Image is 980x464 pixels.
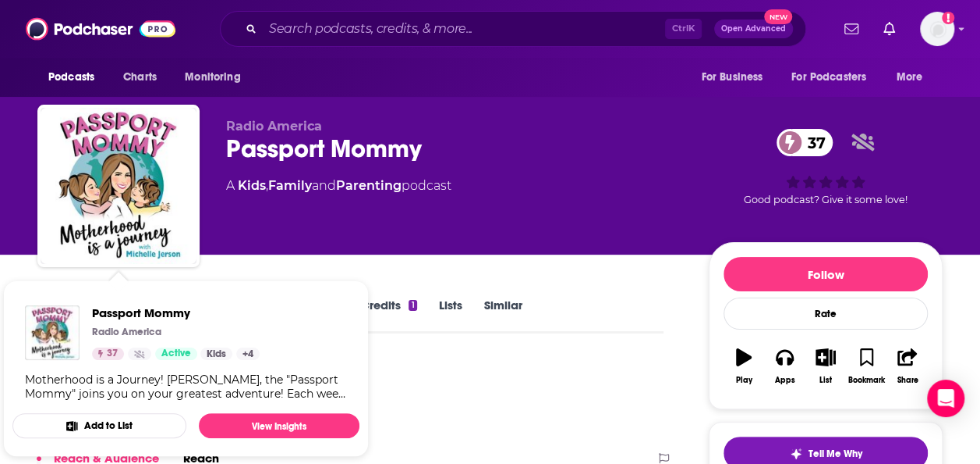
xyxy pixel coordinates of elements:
[92,348,124,360] a: 37
[775,376,795,385] div: Apps
[709,119,943,216] div: 37Good podcast? Give it some love!
[266,178,268,193] span: ,
[920,12,954,46] span: Logged in as KaitlynEsposito
[792,129,833,156] span: 37
[808,448,862,460] span: Tell Me Why
[161,346,191,362] span: Active
[185,66,240,88] span: Monitoring
[174,62,260,92] button: open menu
[897,66,923,88] span: More
[25,373,347,401] div: Motherhood is a Journey! [PERSON_NAME], the "Passport Mommy" joins you on your greatest adventure...
[123,66,157,88] span: Charts
[25,305,80,360] img: Passport Mommy
[942,12,954,24] svg: Add a profile image
[312,178,336,193] span: and
[409,300,416,311] div: 1
[886,62,943,92] button: open menu
[220,11,806,47] div: Search podcasts, credits, & more...
[439,298,462,334] a: Lists
[920,12,954,46] img: User Profile
[200,348,232,360] a: Kids
[848,376,885,385] div: Bookmark
[846,338,886,394] button: Bookmark
[877,16,901,42] a: Show notifications dropdown
[736,376,752,385] div: Play
[764,9,792,24] span: New
[790,448,802,460] img: tell me why sparkle
[805,338,846,394] button: List
[665,19,702,39] span: Ctrl K
[721,25,786,33] span: Open Advanced
[226,177,451,195] div: A podcast
[764,338,805,394] button: Apps
[113,62,166,92] a: Charts
[41,108,196,264] img: Passport Mommy
[268,178,312,193] a: Family
[199,413,359,438] a: View Insights
[791,66,866,88] span: For Podcasters
[838,16,865,42] a: Show notifications dropdown
[777,129,833,156] a: 37
[236,348,260,360] a: +4
[724,298,928,330] div: Rate
[819,376,832,385] div: List
[238,178,266,193] a: Kids
[724,338,764,394] button: Play
[107,346,118,362] span: 37
[690,62,782,92] button: open menu
[701,66,762,88] span: For Business
[336,178,402,193] a: Parenting
[714,20,793,38] button: Open AdvancedNew
[155,348,197,360] a: Active
[92,326,161,338] p: Radio America
[897,376,918,385] div: Share
[724,257,928,291] button: Follow
[744,194,907,205] span: Good podcast? Give it some love!
[781,62,889,92] button: open menu
[263,16,665,41] input: Search podcasts, credits, & more...
[226,119,322,134] span: Radio America
[48,66,94,88] span: Podcasts
[37,62,115,92] button: open menu
[92,305,260,320] a: Passport Mommy
[360,298,416,334] a: Credits1
[26,14,175,44] img: Podchaser - Follow, Share and Rate Podcasts
[920,12,954,46] button: Show profile menu
[927,380,964,417] div: Open Intercom Messenger
[484,298,522,334] a: Similar
[12,413,186,438] button: Add to List
[887,338,928,394] button: Share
